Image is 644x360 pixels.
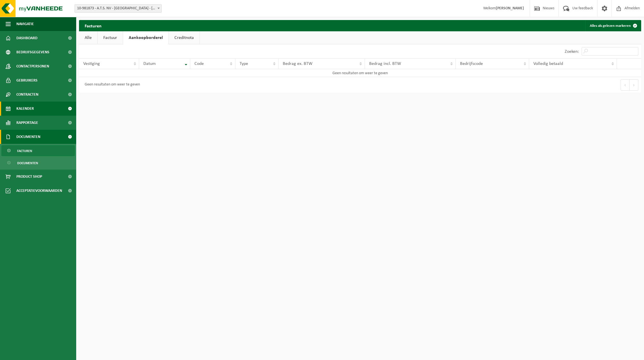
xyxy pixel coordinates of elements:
[1,157,75,168] a: Documenten
[16,31,38,45] span: Dashboard
[16,184,62,198] span: Acceptatievoorwaarden
[585,20,641,31] button: Alles als gelezen markeren
[75,4,162,13] span: 10-981873 - A.T.S. NV - LANGERBRUGGE - GENT
[16,59,49,73] span: Contactpersonen
[283,62,312,66] span: Bedrag ex. BTW
[16,116,38,130] span: Rapportage
[143,62,156,66] span: Datum
[83,62,100,66] span: Vestiging
[98,31,123,44] a: Factuur
[1,145,75,156] a: Facturen
[17,158,38,168] span: Documenten
[123,31,168,44] a: Aankoopborderel
[496,6,524,10] strong: [PERSON_NAME]
[194,62,204,66] span: Code
[621,79,630,91] button: Previous
[79,69,641,77] td: Geen resultaten om weer te geven
[82,80,140,90] div: Geen resultaten om weer te geven
[16,17,34,31] span: Navigatie
[565,49,579,54] label: Zoeken:
[630,79,638,91] button: Next
[16,73,38,87] span: Gebruikers
[240,62,248,66] span: Type
[533,62,563,66] span: Volledig betaald
[16,45,49,59] span: Bedrijfsgegevens
[17,146,32,156] span: Facturen
[169,31,200,44] a: Creditnota
[75,5,161,12] span: 10-981873 - A.T.S. NV - LANGERBRUGGE - GENT
[79,20,107,31] h2: Facturen
[16,87,38,102] span: Contracten
[16,170,42,184] span: Product Shop
[369,62,401,66] span: Bedrag incl. BTW
[79,31,97,44] a: Alle
[16,130,40,144] span: Documenten
[460,62,483,66] span: Bedrijfscode
[16,102,34,116] span: Kalender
